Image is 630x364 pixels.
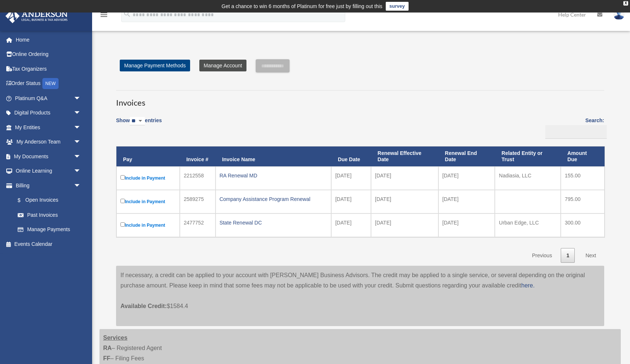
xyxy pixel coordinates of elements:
span: arrow_drop_down [74,120,88,135]
input: Search: [545,125,607,139]
td: [DATE] [438,213,495,237]
p: $1584.4 [120,291,600,311]
a: $Open Invoices [10,193,85,208]
a: Past Invoices [10,208,88,222]
td: [DATE] [331,213,371,237]
i: menu [99,10,108,19]
a: Events Calendar [5,237,92,251]
td: 795.00 [561,190,605,213]
td: [DATE] [438,190,495,213]
a: here. [521,282,535,289]
a: Billingarrow_drop_down [5,178,88,193]
input: Include in Payment [120,199,125,203]
a: My Documentsarrow_drop_down [5,149,92,164]
a: Tax Organizers [5,61,92,76]
th: Due Date: activate to sort column ascending [331,146,371,166]
th: Invoice #: activate to sort column ascending [180,146,216,166]
img: Anderson Advisors Platinum Portal [3,9,70,23]
td: 2212558 [180,166,216,190]
i: search [123,10,131,18]
img: User Pic [613,9,624,20]
a: Manage Account [199,60,246,71]
td: 2589275 [180,190,216,213]
th: Pay: activate to sort column descending [116,146,180,166]
div: NEW [42,78,59,89]
strong: Services [103,335,127,341]
a: My Anderson Teamarrow_drop_down [5,135,92,149]
a: My Entitiesarrow_drop_down [5,120,92,135]
td: Nadiasia, LLC [495,166,561,190]
td: [DATE] [331,166,371,190]
label: Show entries [116,116,162,133]
th: Amount Due: activate to sort column ascending [561,146,605,166]
th: Related Entity or Trust: activate to sort column ascending [495,146,561,166]
div: State Renewal DC [220,218,327,228]
td: [DATE] [371,166,438,190]
span: arrow_drop_down [74,178,88,193]
td: Urban Edge, LLC [495,213,561,237]
span: arrow_drop_down [74,91,88,106]
a: Manage Payments [10,222,88,237]
label: Include in Payment [120,197,176,206]
td: [DATE] [438,166,495,190]
a: Online Learningarrow_drop_down [5,164,92,179]
a: Online Ordering [5,47,92,62]
a: 1 [561,248,575,263]
span: arrow_drop_down [74,106,88,121]
span: arrow_drop_down [74,135,88,150]
label: Include in Payment [120,174,176,183]
strong: FF [103,355,111,361]
input: Include in Payment [120,222,125,227]
select: Showentries [130,117,145,126]
th: Renewal Effective Date: activate to sort column ascending [371,146,438,166]
span: arrow_drop_down [74,164,88,179]
td: [DATE] [331,190,371,213]
div: RA Renewal MD [220,170,327,181]
strong: RA [103,345,112,351]
a: Digital Productsarrow_drop_down [5,106,92,120]
div: close [623,1,628,6]
a: Manage Payment Methods [120,60,190,71]
span: Available Credit: [120,303,167,309]
a: menu [99,13,108,19]
a: Previous [526,248,557,263]
td: 2477752 [180,213,216,237]
td: [DATE] [371,190,438,213]
a: Next [580,248,602,263]
input: Include in Payment [120,175,125,180]
a: Home [5,32,92,47]
td: [DATE] [371,213,438,237]
th: Invoice Name: activate to sort column ascending [216,146,331,166]
h3: Invoices [116,90,604,109]
a: Order StatusNEW [5,76,92,91]
div: If necessary, a credit can be applied to your account with [PERSON_NAME] Business Advisors. The c... [116,266,604,326]
div: Get a chance to win 6 months of Platinum for free just by filling out this [221,2,382,11]
th: Renewal End Date: activate to sort column ascending [438,146,495,166]
span: arrow_drop_down [74,149,88,164]
span: $ [22,196,25,205]
label: Search: [543,116,604,139]
td: 300.00 [561,213,605,237]
label: Include in Payment [120,221,176,230]
div: Company Assistance Program Renewal [220,194,327,204]
a: survey [386,2,409,11]
a: Platinum Q&Aarrow_drop_down [5,91,92,106]
td: 155.00 [561,166,605,190]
